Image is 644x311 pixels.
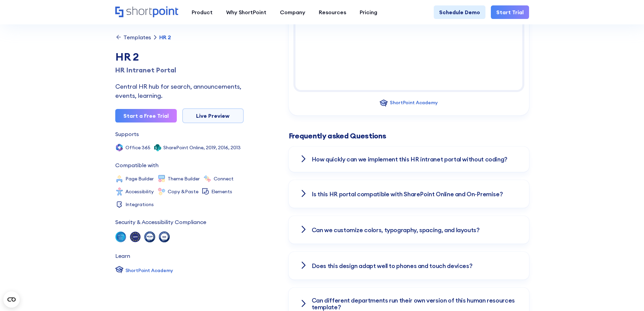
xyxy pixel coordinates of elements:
[3,291,20,308] button: Open CMP widget
[115,82,244,100] div: Central HR hub for search, announcements, events, learning.
[312,297,518,311] h3: Can different departments run their own version of this human resources template?
[214,176,234,181] div: Connect
[115,131,139,137] div: Supports
[123,35,151,40] div: Templates
[115,231,126,242] img: soc 2
[319,8,346,16] div: Resources
[312,263,473,269] h3: Does this design adapt well to phones and touch devices?
[115,253,130,259] div: Learn
[312,5,353,19] a: Resources
[312,156,508,163] h3: How quickly can we implement this HR intranet portal without coding?
[185,5,219,19] a: Product
[168,189,198,194] div: Copy &Paste
[211,189,232,194] div: Elements
[115,65,244,75] h1: HR Intranet Portal
[125,189,154,194] div: Accessibility
[289,132,386,140] span: Frequently asked Questions
[115,219,206,225] div: Security & Accessibility Compliance
[163,145,241,150] div: SharePoint Online, 2019, 2016, 2013
[360,8,377,16] div: Pricing
[390,99,437,106] div: ShortPoint Academy
[182,108,244,123] a: Live Preview
[219,5,273,19] a: Why ShortPoint
[491,5,529,19] a: Start Trial
[380,99,437,107] a: ShortPoint Academy
[115,6,178,18] a: Home
[115,49,244,65] div: HR 2
[115,34,151,41] a: Templates
[115,109,177,123] a: Start a Free Trial
[312,227,480,234] h3: Can we customize colors, typography, spacing, and layouts?
[192,8,213,16] div: Product
[125,176,154,181] div: Page Builder
[159,35,171,40] div: HR 2
[125,267,173,274] div: ShortPoint Academy
[434,5,485,19] a: Schedule Demo
[226,8,266,16] div: Why ShortPoint
[168,176,200,181] div: Theme Builder
[273,5,312,19] a: Company
[115,265,173,275] a: ShortPoint Academy
[353,5,384,19] a: Pricing
[312,191,503,198] h3: Is this HR portal compatible with SharePoint Online and On‑Premise?
[125,202,154,207] div: Integrations
[280,8,305,16] div: Company
[610,279,644,311] iframe: Chat Widget
[125,145,150,150] div: Office 365
[115,162,159,168] div: Compatible with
